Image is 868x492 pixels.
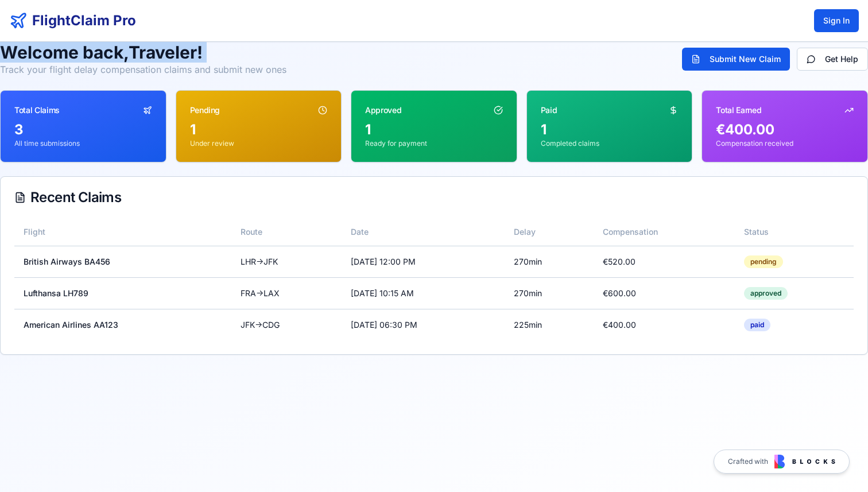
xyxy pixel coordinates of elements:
[735,218,854,246] th: Status
[774,455,835,468] img: Blocks
[716,104,761,116] div: Total Earned
[744,255,783,268] div: pending
[594,309,735,340] td: €400.00
[342,218,505,246] th: Date
[365,121,503,139] div: 1
[594,246,735,277] td: €520.00
[541,121,679,139] div: 1
[14,309,231,340] td: American Airlines AA123
[594,218,735,246] th: Compensation
[231,309,342,340] td: JFK → CDG
[231,277,342,309] td: FRA → LAX
[190,104,220,116] div: Pending
[714,450,850,474] a: Crafted with
[14,218,231,246] th: Flight
[744,319,770,331] div: paid
[744,287,788,300] div: approved
[14,104,60,116] div: Total Claims
[716,139,854,148] p: Compensation received
[190,139,328,148] p: Under review
[594,277,735,309] td: €600.00
[797,48,868,71] button: Get Help
[342,277,505,309] td: [DATE] 10:15 AM
[190,121,328,139] div: 1
[342,309,505,340] td: [DATE] 06:30 PM
[716,121,854,139] div: €400.00
[365,104,401,116] div: Approved
[14,191,854,204] div: Recent Claims
[365,139,503,148] p: Ready for payment
[541,139,679,148] p: Completed claims
[14,277,231,309] td: Lufthansa LH789
[505,218,594,246] th: Delay
[814,9,859,32] button: Sign In
[541,104,557,116] div: Paid
[505,309,594,340] td: 225 min
[682,48,790,71] button: Submit New Claim
[14,139,152,148] p: All time submissions
[505,246,594,277] td: 270 min
[14,246,231,277] td: British Airways BA456
[14,121,152,139] div: 3
[505,277,594,309] td: 270 min
[342,246,505,277] td: [DATE] 12:00 PM
[32,11,136,30] h1: FlightClaim Pro
[231,246,342,277] td: LHR → JFK
[728,457,768,466] span: Crafted with
[231,218,342,246] th: Route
